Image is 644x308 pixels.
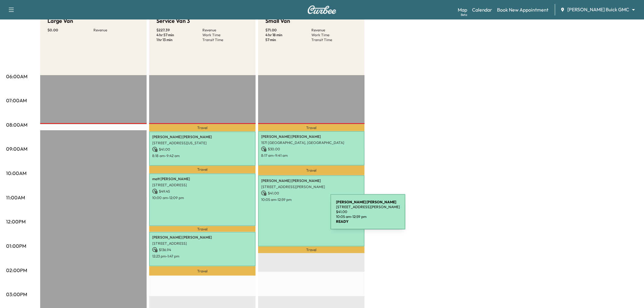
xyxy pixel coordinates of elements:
[47,28,93,33] p: $ 0.00
[149,266,256,276] p: Travel
[261,178,362,183] p: [PERSON_NAME] [PERSON_NAME]
[202,28,248,33] p: Revenue
[152,247,253,253] p: $ 136.94
[152,135,253,139] p: [PERSON_NAME] [PERSON_NAME]
[6,194,25,201] p: 11:00AM
[152,153,253,158] p: 8:18 am - 9:42 am
[149,124,256,131] p: Travel
[152,254,253,259] p: 12:23 pm - 1:47 pm
[311,28,357,33] p: Revenue
[336,214,400,219] p: 10:05 am - 12:59 pm
[458,6,467,13] a: MapBeta
[156,33,202,37] p: 4 hr 57 min
[265,37,311,42] p: 57 min
[261,153,362,158] p: 8:17 am - 9:41 am
[336,205,400,209] p: [STREET_ADDRESS][PERSON_NAME]
[6,170,26,177] p: 10:00AM
[461,12,467,17] div: Beta
[472,6,492,13] a: Calendar
[307,5,337,14] img: Curbee Logo
[152,189,253,194] p: $ 49.45
[258,247,365,253] p: Travel
[152,177,253,181] p: matt [PERSON_NAME]
[311,33,357,37] p: Work Time
[311,37,357,42] p: Transit Time
[265,28,311,33] p: $ 71.00
[6,242,26,250] p: 01:00PM
[336,209,400,214] p: $ 41.00
[202,37,248,42] p: Transit Time
[152,195,253,200] p: 10:00 am - 12:09 pm
[6,267,27,274] p: 02:00PM
[149,166,256,173] p: Travel
[261,184,362,189] p: [STREET_ADDRESS][PERSON_NAME]
[265,33,311,37] p: 4 hr 18 min
[93,28,139,33] p: Revenue
[497,6,549,13] a: Book New Appointment
[156,17,190,25] h5: Service Van 3
[152,235,253,240] p: [PERSON_NAME] [PERSON_NAME]
[261,134,362,139] p: [PERSON_NAME] [PERSON_NAME]
[6,291,27,298] p: 03:00PM
[6,97,27,104] p: 07:00AM
[202,33,248,37] p: Work Time
[149,226,256,232] p: Travel
[261,146,362,152] p: $ 30.00
[258,166,365,175] p: Travel
[152,147,253,152] p: $ 41.00
[156,28,202,33] p: $ 227.39
[568,6,629,13] span: [PERSON_NAME] Buick GMC
[265,17,290,25] h5: Small Van
[47,17,73,25] h5: Large Van
[6,145,27,152] p: 09:00AM
[6,73,27,80] p: 06:00AM
[6,121,27,128] p: 08:00AM
[261,191,362,196] p: $ 41.00
[6,218,26,225] p: 12:00PM
[258,124,365,131] p: Travel
[152,141,253,145] p: [STREET_ADDRESS][US_STATE]
[152,241,253,246] p: [STREET_ADDRESS]
[336,200,396,204] b: [PERSON_NAME] [PERSON_NAME]
[261,197,362,202] p: 10:05 am - 12:59 pm
[156,37,202,42] p: 1 hr 13 min
[152,183,253,187] p: [STREET_ADDRESS]
[336,219,348,224] b: READY
[261,140,362,145] p: 1571 [GEOGRAPHIC_DATA], [GEOGRAPHIC_DATA]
